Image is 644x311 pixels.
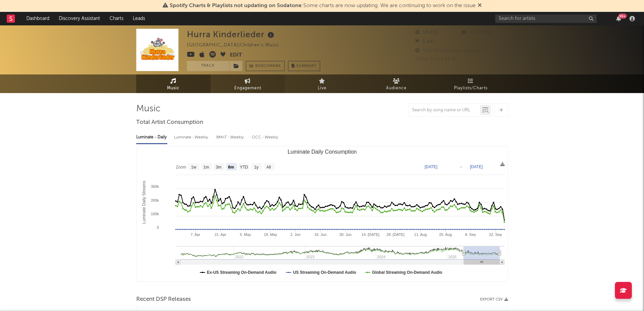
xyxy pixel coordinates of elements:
a: Audience [359,74,434,93]
a: Discovery Assistant [54,12,105,25]
span: Benchmark [255,62,281,70]
text: 25. Aug [439,232,452,237]
div: OCC - Weekly [252,132,279,143]
svg: Luminate Daily Consumption [137,146,508,282]
button: Summary [288,61,320,71]
text: 19. May [264,232,277,237]
text: 28. [DATE] [386,232,404,237]
text: 1m [203,165,209,170]
button: 99+ [616,16,621,21]
a: Dashboard [22,12,54,25]
text: 14. [DATE] [361,232,379,237]
span: Engagement [234,84,261,92]
a: Leads [128,12,150,25]
text: 21. Apr [214,232,226,237]
a: Playlists/Charts [434,74,508,93]
text: Luminate Daily Consumption [287,149,357,155]
span: Summary [296,64,316,68]
div: Luminate - Weekly [174,132,210,143]
text: → [459,164,463,169]
text: 2. Jun [290,232,300,237]
div: Hurra Kinderlieder [187,29,276,40]
a: Engagement [211,74,285,93]
text: Zoom [176,165,186,170]
div: BMAT - Weekly [216,132,245,143]
button: Track [187,61,229,71]
span: 59.416 [415,30,438,35]
text: 100k [151,212,159,216]
span: Jump Score: 66.9 [415,57,455,61]
span: Music [167,84,180,92]
text: 16. Jun [314,232,326,237]
text: Luminate Daily Streams [142,181,146,224]
a: Benchmark [246,61,285,71]
text: 300k [151,184,159,188]
a: Live [285,74,359,93]
div: 99 + [618,14,627,19]
text: 200k [151,198,159,202]
button: Edit [230,51,242,60]
text: 11. Aug [414,232,427,237]
text: 5. May [240,232,251,237]
text: [DATE] [425,164,437,169]
span: Recent DSP Releases [136,295,191,304]
a: Music [136,74,211,93]
div: Luminate - Daily [136,132,167,143]
span: Spotify Charts & Playlists not updating on Sodatone [170,3,302,8]
text: 7. Apr [190,232,200,237]
text: 22. Sep [489,232,502,237]
span: Dismiss [478,3,482,8]
text: 3m [216,165,221,170]
text: 6m [228,165,234,170]
input: Search for artists [495,15,597,23]
text: US Streaming On-Demand Audio [293,270,356,275]
text: 8. Sep [465,232,476,237]
text: [DATE] [470,164,483,169]
span: 504.752 Monthly Listeners [415,49,482,53]
text: Ex-US Streaming On-Demand Audio [207,270,277,275]
text: YTD [240,165,248,170]
text: 1w [191,165,196,170]
text: 30. Jun [339,232,351,237]
span: 3.670.000 [461,30,493,35]
text: 1y [254,165,258,170]
text: Global Streaming On-Demand Audio [372,270,442,275]
a: Charts [105,12,128,25]
text: All [266,165,270,170]
button: Export CSV [480,297,508,302]
span: Total Artist Consumption [136,118,203,127]
span: Live [318,84,327,92]
span: Playlists/Charts [454,84,487,92]
input: Search by song name or URL [409,108,480,113]
span: 5.645 [415,40,435,44]
span: Audience [386,84,407,92]
text: 0 [157,225,159,229]
span: : Some charts are now updating. We are continuing to work on the issue [170,3,476,8]
div: [GEOGRAPHIC_DATA] | Children’s Music [187,41,287,49]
